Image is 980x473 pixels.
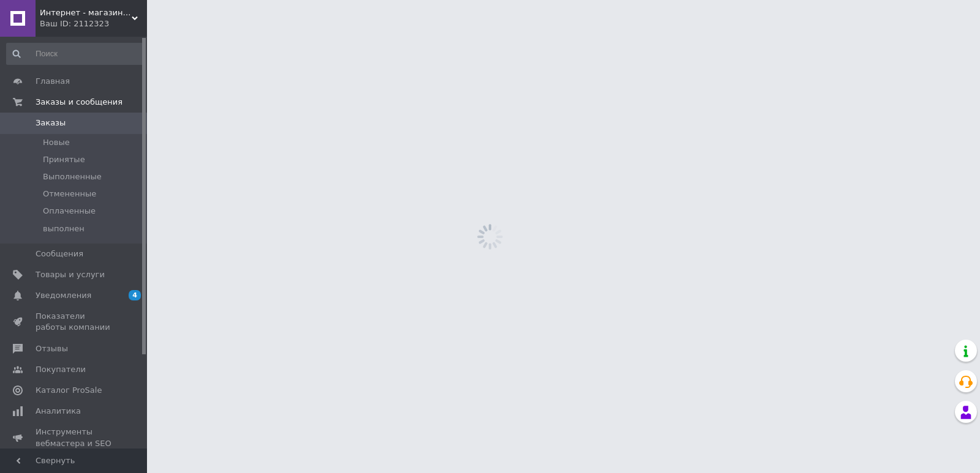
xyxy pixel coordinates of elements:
[36,343,68,354] span: Отзывы
[36,311,113,333] span: Показатели работы компании
[129,290,141,300] span: 4
[36,290,91,301] span: Уведомления
[6,43,145,65] input: Поиск
[40,7,132,18] span: Интернет - магазин Автозапчасти
[43,137,70,148] span: Новые
[43,188,96,199] span: Отмененные
[43,154,85,165] span: Принятые
[43,206,96,217] span: Оплаченные
[36,364,86,375] span: Покупатели
[40,18,147,29] div: Ваш ID: 2112323
[43,171,102,182] span: Выполненные
[36,406,81,417] span: Аналитика
[36,76,70,87] span: Главная
[36,97,123,108] span: Заказы и сообщения
[36,385,102,396] span: Каталог ProSale
[36,117,66,128] span: Заказы
[43,223,85,234] span: выполнен
[36,269,105,280] span: Товары и услуги
[36,248,83,259] span: Сообщения
[36,426,113,449] span: Инструменты вебмастера и SEO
